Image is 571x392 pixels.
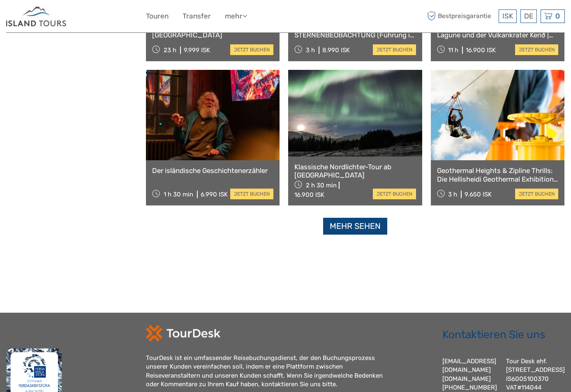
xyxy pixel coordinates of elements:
[230,189,273,199] a: jetzt buchen
[294,163,416,180] a: Klassische Nordlichter-Tour ab [GEOGRAPHIC_DATA]
[442,328,565,341] h2: Kontaktieren Sie uns
[448,191,457,198] span: 3 h
[230,44,273,55] a: jetzt buchen
[146,354,393,389] div: TourDesk ist ein umfassender Reisebuchungsdienst, der den Buchungsprozess unserer Kunden vereinfa...
[520,9,537,23] div: DE
[164,191,193,198] span: 1 h 30 min
[183,10,211,22] a: Transfer
[152,166,273,175] a: Der isländische Geschichtenerzähler
[373,44,416,55] a: jetzt buchen
[323,218,387,235] a: Mehr sehen
[465,191,492,198] div: 9.650 ISK
[425,9,497,23] span: Bestpreisgarantie
[164,46,176,54] span: 23 h
[201,191,228,198] div: 6.990 ISK
[12,14,93,21] p: We're away right now. Please check back later!
[437,166,558,183] a: Geothermal Heights & Zipline Thrills: Die Hellisheidi Geothermal Exhibition & Mega Zipline Adventure
[373,189,416,199] a: jetzt buchen
[184,46,210,54] div: 9.999 ISK
[146,10,169,22] a: Touren
[502,12,513,20] span: ISK
[306,46,315,54] span: 3 h
[146,325,220,341] img: td-logo-white.png
[294,191,324,198] div: 16.900 ISK
[442,375,491,383] a: [DOMAIN_NAME]
[466,46,496,54] div: 16.900 ISK
[225,10,247,22] a: mehr
[515,44,558,55] a: jetzt buchen
[448,46,458,54] span: 11 h
[6,6,67,26] img: Iceland ProTravel
[554,12,561,20] span: 0
[306,182,337,189] span: 2 h 30 min
[322,46,350,54] div: 8.990 ISK
[515,189,558,199] a: jetzt buchen
[95,13,104,23] button: Open LiveChat chat widget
